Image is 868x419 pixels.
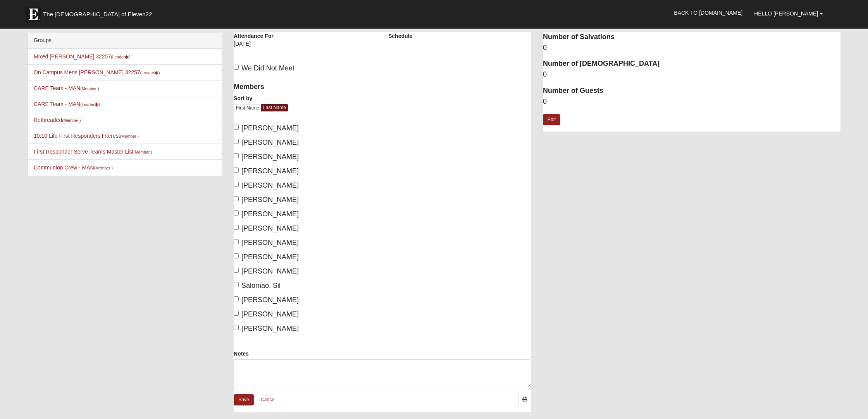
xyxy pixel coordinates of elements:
input: [PERSON_NAME] [234,225,239,230]
span: We Did Not Meet [241,64,294,72]
label: Notes [234,350,249,357]
a: Back to [DOMAIN_NAME] [668,3,748,22]
input: [PERSON_NAME] [234,182,239,187]
a: Hello [PERSON_NAME] [748,4,829,23]
div: Groups [28,32,222,49]
span: [PERSON_NAME] [241,296,299,304]
small: (Leader ) [111,55,131,59]
a: Last Name [261,104,288,111]
h4: Members [234,83,377,91]
input: [PERSON_NAME] [234,139,239,144]
span: [PERSON_NAME] [241,124,299,132]
small: (Member ) [94,166,113,170]
a: First Name [234,104,262,112]
small: (Leader ) [140,70,160,75]
input: [PERSON_NAME] [234,325,239,330]
label: Sort by [234,94,252,102]
label: Schedule [388,32,412,40]
input: [PERSON_NAME] [234,253,239,258]
a: Print Attendance Roster [518,394,531,405]
span: [PERSON_NAME] [241,210,299,218]
input: [PERSON_NAME] [234,196,239,201]
small: (Member ) [120,134,139,139]
input: [PERSON_NAME] [234,210,239,215]
a: Communion Crew - MAN(Member ) [34,164,113,171]
input: Salomao, Sil [234,282,239,287]
a: CARE Team - MAN(Member ) [34,85,99,91]
span: [PERSON_NAME] [241,153,299,161]
a: 10:10 Life First Responders Interest(Member ) [34,133,139,139]
div: [DATE] [234,40,300,53]
small: (Member ) [80,86,99,91]
input: [PERSON_NAME] [234,239,239,244]
dt: Number of Salvations [543,32,840,42]
a: First Responder Serve Teams Master List(Member ) [34,149,152,155]
span: The [DEMOGRAPHIC_DATA] of Eleven22 [43,10,152,18]
span: [PERSON_NAME] [241,239,299,246]
small: (Member ) [133,150,152,154]
small: (Member ) [62,118,81,123]
span: [PERSON_NAME] [241,224,299,232]
a: Save [234,394,254,405]
a: Edit [543,114,560,125]
dd: 0 [543,70,840,80]
input: [PERSON_NAME] [234,296,239,301]
input: We Did Not Meet [234,65,239,70]
a: CARE Team - MAN(Leader) [34,101,100,107]
span: [PERSON_NAME] [241,139,299,146]
input: [PERSON_NAME] [234,268,239,273]
span: [PERSON_NAME] [241,253,299,261]
a: Cancel [256,394,281,406]
dt: Number of [DEMOGRAPHIC_DATA] [543,59,840,69]
span: [PERSON_NAME] [241,167,299,175]
a: Mixed [PERSON_NAME] 32257(Leader) [34,53,131,60]
small: (Leader ) [80,102,100,107]
a: The [DEMOGRAPHIC_DATA] of Eleven22 [22,3,177,22]
input: [PERSON_NAME] [234,125,239,130]
dd: 0 [543,97,840,107]
a: Rethreaded(Member ) [34,117,81,123]
a: On Campus Mens [PERSON_NAME] 32257(Leader) [34,69,160,75]
span: Hello [PERSON_NAME] [754,10,818,17]
label: Attendance For [234,32,274,40]
input: [PERSON_NAME] [234,168,239,173]
span: [PERSON_NAME] [241,325,299,332]
img: Eleven22 logo [26,7,41,22]
span: [PERSON_NAME] [241,196,299,204]
dd: 0 [543,43,840,53]
input: [PERSON_NAME] [234,311,239,316]
span: [PERSON_NAME] [241,181,299,189]
span: [PERSON_NAME] [241,310,299,318]
span: Salomao, Sil [241,282,281,289]
span: [PERSON_NAME] [241,267,299,275]
dt: Number of Guests [543,86,840,96]
input: [PERSON_NAME] [234,153,239,158]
